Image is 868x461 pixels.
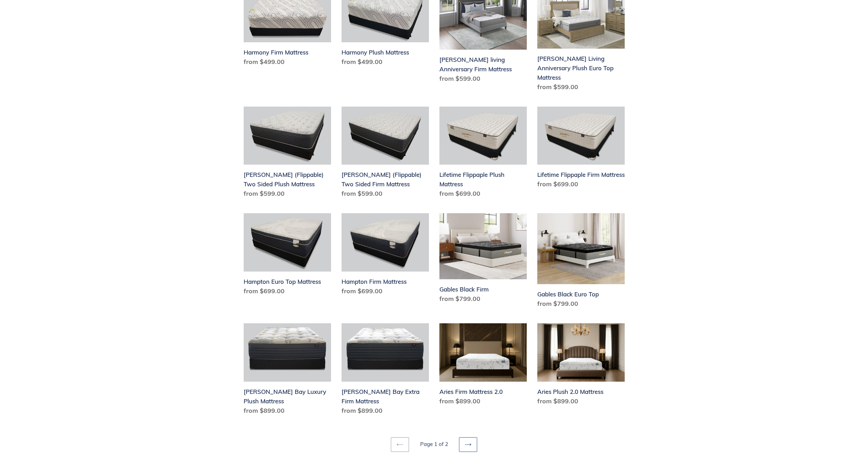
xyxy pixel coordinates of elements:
[244,323,331,418] a: Chadwick Bay Luxury Plush Mattress
[537,107,625,192] a: Lifetime Flippaple Firm Mattress
[439,213,527,306] a: Gables Black Firm
[342,323,429,418] a: Chadwick Bay Extra Firm Mattress
[439,107,527,201] a: Lifetime Flippaple Plush Mattress
[410,440,458,448] li: Page 1 of 2
[537,323,625,409] a: Aries Plush 2.0 Mattress
[342,213,429,298] a: Hampton Firm Mattress
[537,213,625,311] a: Gables Black Euro Top
[244,107,331,201] a: Del Ray (Flippable) Two Sided Plush Mattress
[342,107,429,201] a: Del Ray (Flippable) Two Sided Firm Mattress
[244,213,331,298] a: Hampton Euro Top Mattress
[439,323,527,409] a: Aries Firm Mattress 2.0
